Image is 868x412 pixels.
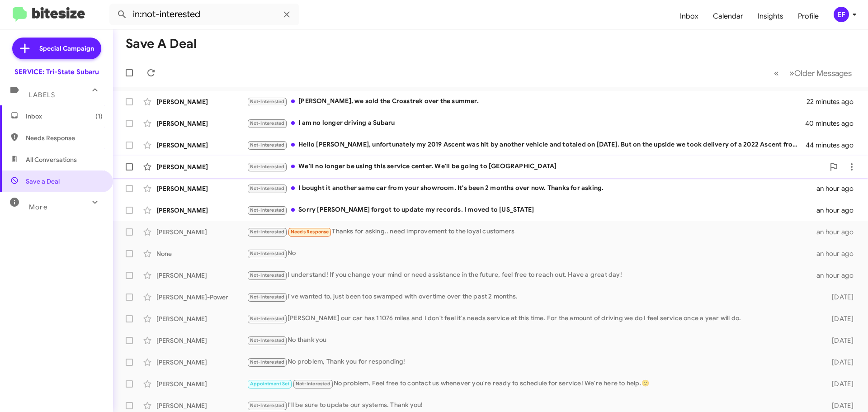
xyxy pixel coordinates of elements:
[126,37,197,51] h1: Save a Deal
[247,140,807,150] div: Hello [PERSON_NAME], unfortunately my 2019 Ascent was hit by another vehicle and totaled on [DATE...
[250,403,285,408] span: Not-Interested
[247,313,817,324] div: [PERSON_NAME] our car has 11076 miles and I don't feel it's needs service at this time. For the a...
[247,292,817,302] div: I've wanted to, just been too swamped with overtime over the past 2 months.
[39,44,94,53] span: Special Campaign
[247,205,816,215] div: Sorry [PERSON_NAME] forgot to update my records. I moved to [US_STATE]
[834,7,849,22] div: EF
[250,99,285,104] span: Not-Interested
[156,184,247,193] div: [PERSON_NAME]
[807,97,861,106] div: 22 minutes ago
[156,314,247,323] div: [PERSON_NAME]
[826,7,858,22] button: EF
[247,379,817,389] div: No problem, Feel free to contact us whenever you're ready to schedule for service! We're here to ...
[247,400,817,411] div: I'll be sure to update our systems. Thank you!
[156,97,247,106] div: [PERSON_NAME]
[816,227,861,237] div: an hour ago
[769,64,784,82] button: Previous
[817,379,861,388] div: [DATE]
[95,112,103,121] span: (1)
[816,184,861,193] div: an hour ago
[250,142,285,148] span: Not-Interested
[247,118,807,128] div: I am no longer driving a Subaru
[250,272,285,278] span: Not-Interested
[14,67,99,76] div: SERVICE: Tri-State Subaru
[817,358,861,367] div: [DATE]
[156,227,247,237] div: [PERSON_NAME]
[250,185,285,191] span: Not-Interested
[817,336,861,345] div: [DATE]
[29,91,55,99] span: Labels
[250,337,285,343] span: Not-Interested
[247,270,816,280] div: I understand! If you change your mind or need assistance in the future, feel free to reach out. H...
[156,119,247,128] div: [PERSON_NAME]
[774,67,779,79] span: «
[247,335,817,346] div: No thank you
[247,227,816,237] div: Thanks for asking.. need improvement to the loyal customers
[247,161,825,172] div: We'll no longer be using this service center. We'll be going to [GEOGRAPHIC_DATA]
[817,314,861,323] div: [DATE]
[250,164,285,170] span: Not-Interested
[250,359,285,365] span: Not-Interested
[706,3,750,29] a: Calendar
[26,155,77,164] span: All Conversations
[789,67,794,79] span: »
[673,3,706,29] a: Inbox
[156,141,247,150] div: [PERSON_NAME]
[26,112,103,121] span: Inbox
[156,358,247,367] div: [PERSON_NAME]
[247,183,816,194] div: I bought it another same car from your showroom. It's been 2 months over now. Thanks for asking.
[817,293,861,302] div: [DATE]
[807,141,861,150] div: 44 minutes ago
[784,64,857,82] button: Next
[250,381,290,387] span: Appointment Set
[156,271,247,280] div: [PERSON_NAME]
[156,379,247,388] div: [PERSON_NAME]
[247,357,817,367] div: No problem, Thank you for responding!
[816,206,861,215] div: an hour ago
[156,336,247,345] div: [PERSON_NAME]
[291,229,329,235] span: Needs Response
[29,203,47,211] span: More
[247,248,816,259] div: No
[156,206,247,215] div: [PERSON_NAME]
[156,293,247,302] div: [PERSON_NAME]-Power
[750,3,791,29] a: Insights
[807,119,861,128] div: 40 minutes ago
[12,38,101,59] a: Special Campaign
[156,401,247,410] div: [PERSON_NAME]
[156,249,247,258] div: None
[250,316,285,322] span: Not-Interested
[109,4,299,25] input: Search
[816,271,861,280] div: an hour ago
[250,207,285,213] span: Not-Interested
[794,68,852,78] span: Older Messages
[250,229,285,235] span: Not-Interested
[816,249,861,258] div: an hour ago
[250,251,285,256] span: Not-Interested
[26,133,103,142] span: Needs Response
[250,120,285,126] span: Not-Interested
[26,177,60,186] span: Save a Deal
[296,381,330,387] span: Not-Interested
[769,64,857,82] nav: Page navigation example
[247,96,807,107] div: [PERSON_NAME], we sold the Crosstrek over the summer.
[250,294,285,300] span: Not-Interested
[791,3,826,29] a: Profile
[817,401,861,410] div: [DATE]
[156,162,247,171] div: [PERSON_NAME]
